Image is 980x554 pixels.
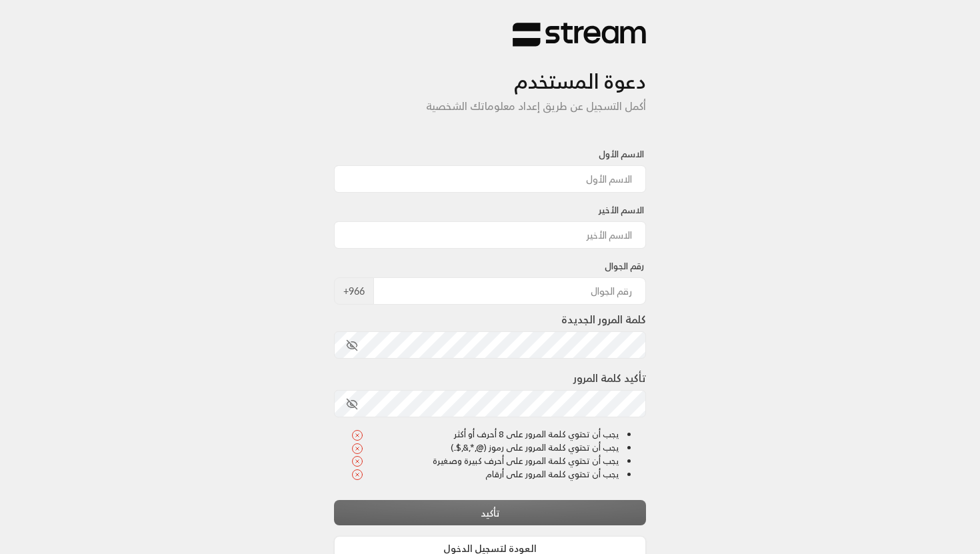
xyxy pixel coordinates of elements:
[513,22,646,48] img: Stream Logo
[334,100,646,113] h6: أكمل التسجيل عن طريق إعداد معلوماتك الشخصية
[341,334,363,357] button: toggle password visibility
[373,277,646,305] input: رقم الجوال
[573,370,646,386] label: تأكيد كلمة المرور
[334,277,374,305] span: +966
[334,165,646,193] input: الاسم الأول
[351,467,619,481] div: يجب أن تحتوي كلمة المرور على أرقام
[561,311,646,327] label: كلمة المرور الجديدة
[605,259,644,273] label: رقم الجوال
[599,147,644,161] label: الاسم الأول
[341,393,363,415] button: toggle password visibility
[599,203,644,217] label: الاسم الأخير
[351,455,619,468] div: يجب أن تحتوي كلمة المرور على أحرف كبيرة وصغيرة
[351,428,619,441] div: يجب أن تحتوي كلمة المرور على 8 أحرف أو أكثر
[334,47,646,93] h3: دعوة المستخدم
[351,441,619,455] div: يجب أن تحتوي كلمة المرور على رموز (@,*,&,$..)
[334,221,646,249] input: الاسم الأخير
